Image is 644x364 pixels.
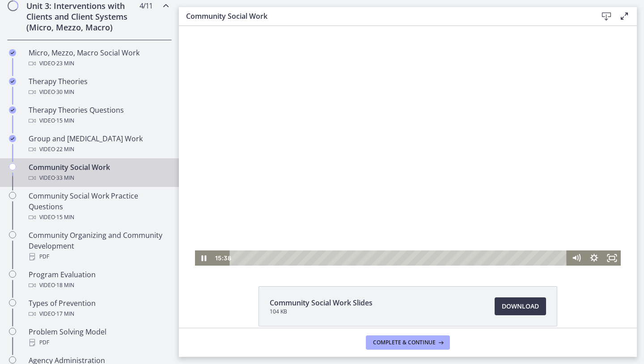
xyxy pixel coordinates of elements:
[29,162,168,183] div: Community Social Work
[55,173,74,183] span: · 33 min
[186,11,583,21] h3: Community Social Work
[29,87,168,97] div: Video
[270,308,373,315] span: 104 KB
[140,0,153,11] span: 4 / 11
[55,280,74,291] span: · 18 min
[29,47,168,69] div: Micro, Mezzo, Macro Social Work
[55,58,74,69] span: · 23 min
[366,335,450,350] button: Complete & continue
[9,49,16,56] i: Completed
[55,87,74,97] span: · 30 min
[179,26,637,266] iframe: Video Lesson
[55,144,74,155] span: · 22 min
[29,326,168,348] div: Problem Solving Model
[29,298,168,319] div: Types of Prevention
[406,224,424,240] button: Show settings menu
[9,135,16,142] i: Completed
[55,212,74,223] span: · 15 min
[29,269,168,291] div: Program Evaluation
[29,212,168,223] div: Video
[270,297,373,308] span: Community Social Work Slides
[9,106,16,114] i: Completed
[29,115,168,126] div: Video
[29,309,168,319] div: Video
[26,0,136,33] h2: Unit 3: Interventions with Clients and Client Systems (Micro, Mezzo, Macro)
[373,339,436,346] span: Complete & continue
[9,78,16,85] i: Completed
[502,301,539,312] span: Download
[29,144,168,155] div: Video
[29,230,168,262] div: Community Organizing and Community Development
[29,280,168,291] div: Video
[29,76,168,97] div: Therapy Theories
[495,297,546,315] a: Download
[29,58,168,69] div: Video
[424,224,442,240] button: Fullscreen
[29,105,168,126] div: Therapy Theories Questions
[55,309,74,319] span: · 17 min
[29,133,168,155] div: Group and [MEDICAL_DATA] Work
[388,224,406,240] button: Mute
[55,115,74,126] span: · 15 min
[29,190,168,223] div: Community Social Work Practice Questions
[29,251,168,262] div: PDF
[29,173,168,183] div: Video
[29,337,168,348] div: PDF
